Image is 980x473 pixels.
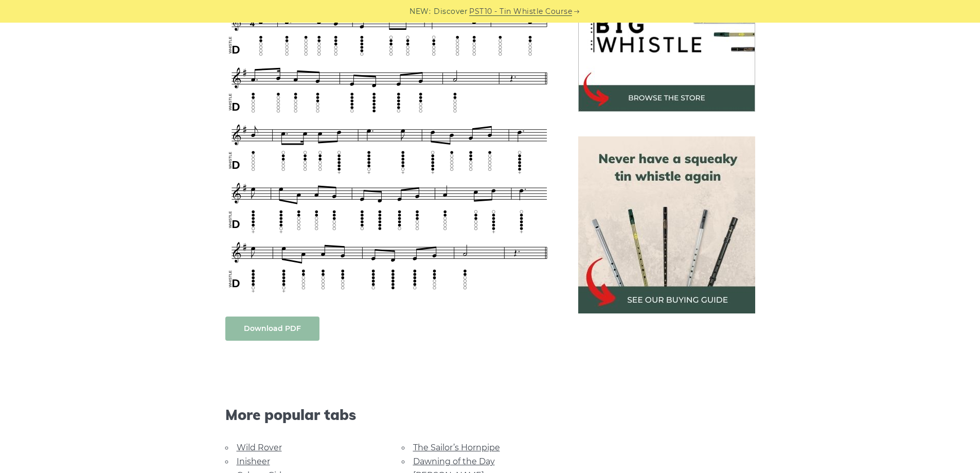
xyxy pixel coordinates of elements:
[413,457,495,466] a: Dawning of the Day
[578,136,755,313] img: tin whistle buying guide
[434,6,468,17] span: Discover
[237,443,282,452] a: Wild Rover
[469,6,572,17] a: PST10 - Tin Whistle Course
[225,317,319,341] a: Download PDF
[225,406,554,424] span: More popular tabs
[237,457,270,466] a: Inisheer
[409,6,431,17] span: NEW:
[413,443,500,452] a: The Sailor’s Hornpipe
